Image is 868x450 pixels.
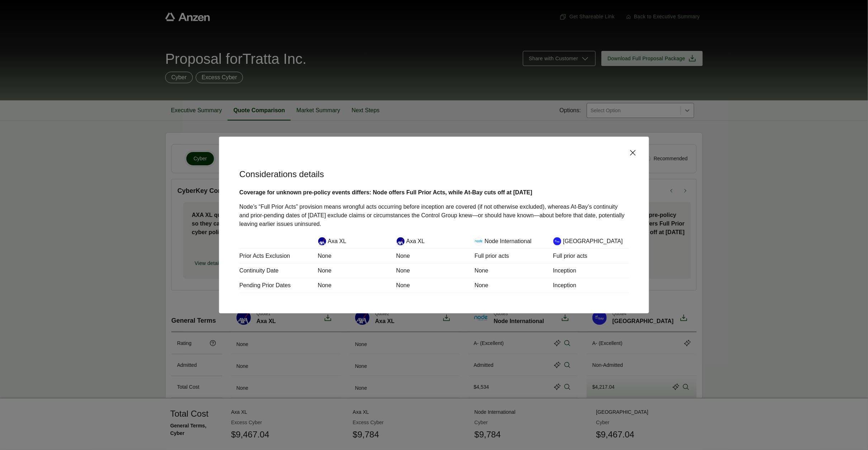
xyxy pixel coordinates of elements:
[406,237,425,246] p: Axa XL
[474,266,488,275] div: None
[239,188,629,197] p: Coverage for unknown pre-policy events differs: Node offers Full Prior Acts, while At-Bay cuts of...
[396,266,410,275] div: None
[474,237,483,246] img: Carrier logo
[396,252,410,260] div: None
[553,237,562,246] img: Carrier logo
[396,281,410,290] div: None
[553,266,576,275] div: Inception
[318,237,326,246] img: Carrier logo
[553,252,587,260] div: Full prior acts
[474,252,509,260] div: Full prior acts
[318,266,332,275] div: None
[553,281,576,290] div: Inception
[239,252,315,260] div: Prior Acts Exclusion
[239,203,629,228] p: Node’s “Full Prior Acts” provision means wrongful acts occurring before inception are covered (if...
[328,237,347,246] p: Axa XL
[485,237,531,246] p: Node International
[318,281,332,290] div: None
[239,281,315,290] div: Pending Prior Dates
[239,266,315,275] div: Continuity Date
[318,252,332,260] div: None
[396,237,405,246] img: Carrier logo
[563,237,623,246] p: [GEOGRAPHIC_DATA]
[231,157,637,180] h5: Considerations details
[474,281,488,290] div: None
